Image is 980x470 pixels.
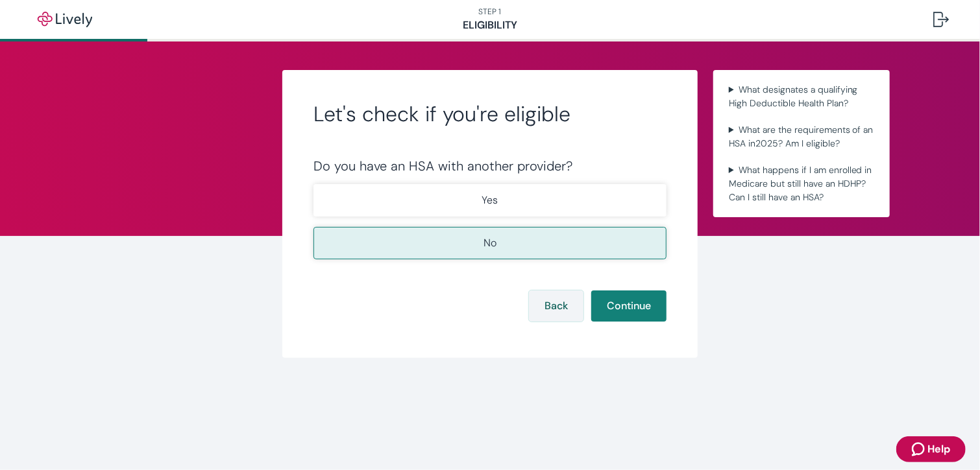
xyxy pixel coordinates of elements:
p: No [484,235,496,251]
img: Lively [29,12,101,27]
summary: What are the requirements of an HSA in2025? Am I eligible? [724,121,879,153]
button: Yes [313,184,667,217]
button: No [313,227,667,259]
svg: Zendesk support icon [912,441,927,457]
p: Yes [482,193,498,208]
summary: What happens if I am enrolled in Medicare but still have an HDHP? Can I still have an HSA? [724,161,879,207]
button: Continue [591,290,667,322]
h2: Let's check if you're eligible [313,101,667,127]
span: Help [927,441,950,457]
button: Log out [923,4,959,35]
button: Back [529,290,583,322]
button: Zendesk support iconHelp [896,436,966,462]
summary: What designates a qualifying High Deductible Health Plan? [724,80,879,113]
div: Do you have an HSA with another provider? [313,158,667,174]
